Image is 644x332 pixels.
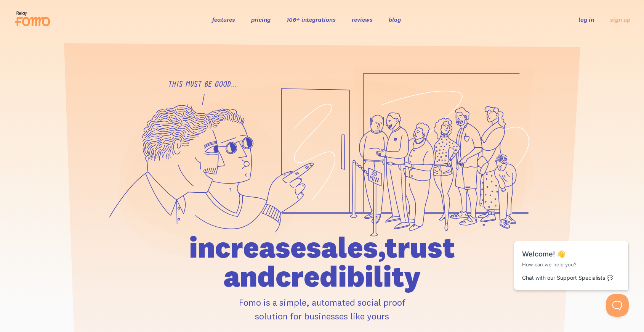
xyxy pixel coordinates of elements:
a: 106+ integrations [287,16,336,23]
a: blog [389,16,401,23]
h1: increase sales, trust and credibility [146,233,498,291]
a: log in [578,16,594,23]
a: reviews [352,16,373,23]
a: features [212,16,235,23]
a: pricing [251,16,271,23]
iframe: Help Scout Beacon - Open [606,294,629,317]
p: Fomo is a simple, automated social proof solution for businesses like yours [146,295,498,323]
iframe: Help Scout Beacon - Messages and Notifications [510,222,633,294]
a: sign up [610,16,630,24]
